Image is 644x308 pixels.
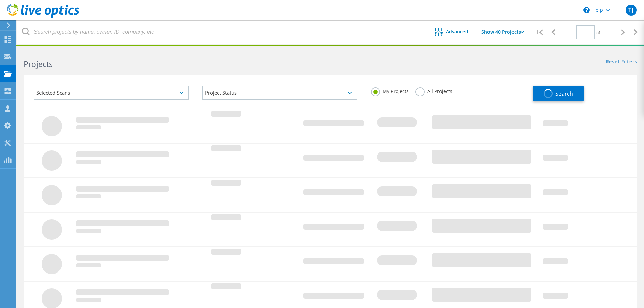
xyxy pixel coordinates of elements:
[415,87,452,94] label: All Projects
[596,30,600,35] span: of
[446,29,468,34] span: Advanced
[606,59,637,65] a: Reset Filters
[532,20,546,44] div: |
[628,7,633,13] span: TJ
[583,7,590,13] svg: \n
[7,14,79,19] a: Live Optics Dashboard
[17,20,425,44] input: Search projects by name, owner, ID, company, etc
[555,90,573,97] span: Search
[24,58,53,69] b: Projects
[630,20,644,44] div: |
[533,86,584,101] button: Search
[34,86,189,100] div: Selected Scans
[371,87,409,94] label: My Projects
[202,86,358,100] div: Project Status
